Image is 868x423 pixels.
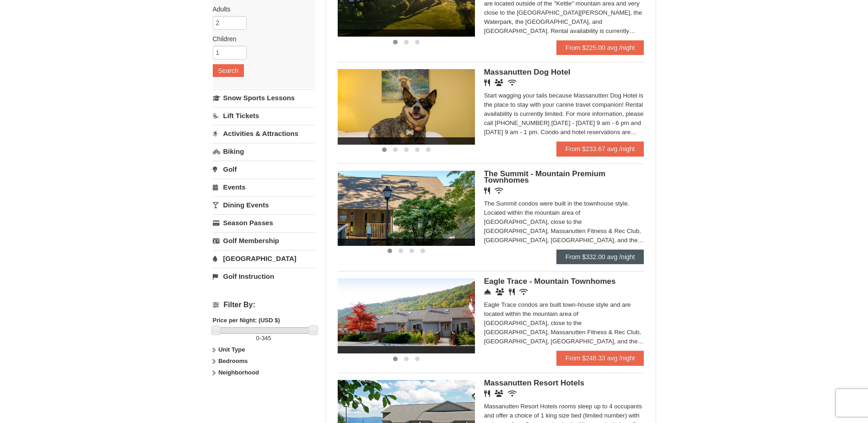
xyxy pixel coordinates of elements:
[213,301,315,309] h4: Filter By:
[213,143,315,160] a: Biking
[484,288,491,295] i: Concierge Desk
[484,187,490,194] i: Restaurant
[484,169,605,184] span: The Summit - Mountain Premium Townhomes
[213,268,315,285] a: Golf Instruction
[213,5,308,14] label: Adults
[484,79,490,86] i: Restaurant
[213,250,315,267] a: [GEOGRAPHIC_DATA]
[556,351,644,365] a: From $248.33 avg /night
[556,141,644,156] a: From $233.67 avg /night
[495,79,503,86] i: Banquet Facilities
[496,288,504,295] i: Conference Facilities
[213,334,315,343] label: -
[509,288,515,295] i: Restaurant
[213,317,280,324] strong: Price per Night: (USD $)
[256,335,259,342] span: 0
[484,379,584,387] span: Massanutten Resort Hotels
[495,187,503,194] i: Wireless Internet (free)
[261,335,271,342] span: 345
[484,300,644,346] div: Eagle Trace condos are built town-house style and are located within the mountain area of [GEOGRA...
[556,40,644,55] a: From $225.00 avg /night
[213,34,308,43] label: Children
[484,68,571,76] span: Massanutten Dog Hotel
[213,214,315,231] a: Season Passes
[484,277,616,286] span: Eagle Trace - Mountain Townhomes
[218,369,259,376] strong: Neighborhood
[213,232,315,249] a: Golf Membership
[213,161,315,178] a: Golf
[213,107,315,124] a: Lift Tickets
[218,358,248,364] strong: Bedrooms
[519,288,528,295] i: Wireless Internet (free)
[213,179,315,195] a: Events
[213,125,315,142] a: Activities & Attractions
[484,91,644,137] div: Start wagging your tails because Massanutten Dog Hotel is the place to stay with your canine trav...
[556,249,644,264] a: From $332.00 avg /night
[484,390,490,397] i: Restaurant
[218,346,245,353] strong: Unit Type
[484,199,644,245] div: The Summit condos were built in the townhouse style. Located within the mountain area of [GEOGRAP...
[508,79,517,86] i: Wireless Internet (free)
[213,89,315,106] a: Snow Sports Lessons
[495,390,503,397] i: Banquet Facilities
[213,196,315,213] a: Dining Events
[213,64,244,77] button: Search
[508,390,517,397] i: Wireless Internet (free)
